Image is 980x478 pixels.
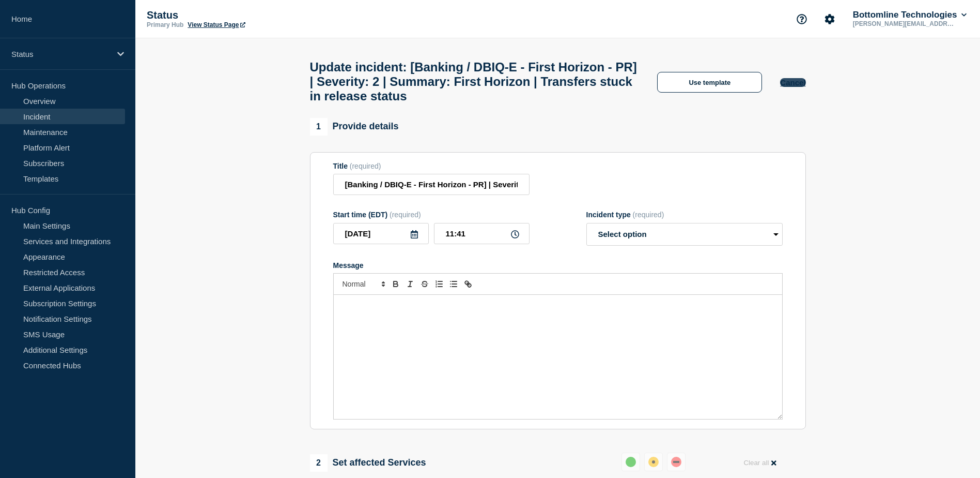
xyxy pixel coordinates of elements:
input: YYYY-MM-DD [333,223,429,244]
div: Start time (EDT) [333,211,530,219]
button: Clear all [737,453,782,473]
button: Toggle link [461,278,475,290]
div: Provide details [310,118,399,136]
button: down [667,453,686,471]
button: Support [791,8,813,30]
button: Cancel [780,78,805,87]
button: Toggle ordered list [432,278,446,290]
p: Status [147,9,353,21]
span: (required) [633,211,664,219]
p: Status [11,50,111,58]
span: 1 [310,118,328,136]
button: Use template [657,72,762,93]
p: Primary Hub [147,21,183,28]
span: (required) [390,211,421,219]
span: Font size [338,278,388,290]
div: Title [333,162,530,170]
div: Message [334,295,782,419]
input: HH:MM [434,223,530,244]
button: Toggle strikethrough text [417,278,432,290]
div: up [626,457,636,467]
a: View Status Page [188,21,245,28]
button: Bottomline Technologies [851,10,969,20]
div: Set affected Services [310,454,426,472]
button: up [621,453,640,471]
div: affected [648,457,659,467]
span: (required) [350,162,381,170]
button: Toggle bulleted list [446,278,461,290]
select: Incident type [586,223,783,246]
div: down [671,457,681,467]
button: Account settings [819,8,841,30]
input: Title [333,174,530,195]
p: [PERSON_NAME][EMAIL_ADDRESS][PERSON_NAME][DOMAIN_NAME] [851,20,958,27]
button: Toggle italic text [403,278,417,290]
div: Incident type [586,211,783,219]
button: Toggle bold text [388,278,403,290]
div: Message [333,261,783,270]
h1: Update incident: [Banking / DBIQ-E - First Horizon - PR] | Severity: 2 | Summary: First Horizon |... [310,60,640,103]
button: affected [644,453,663,471]
span: 2 [310,454,328,472]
